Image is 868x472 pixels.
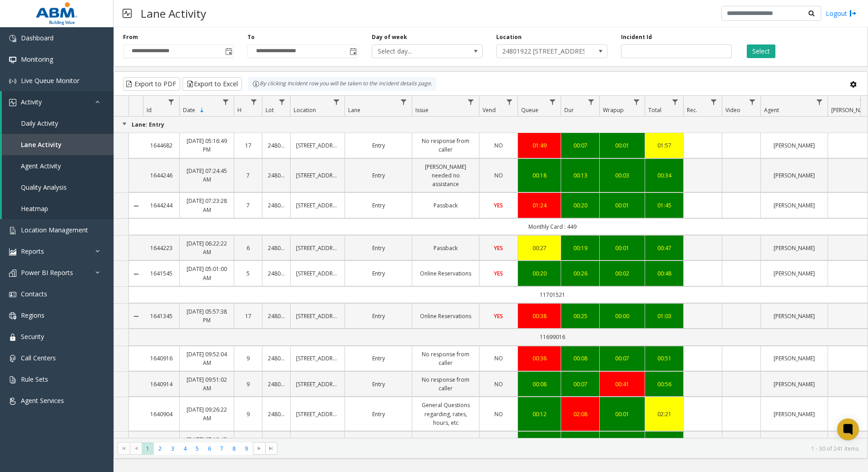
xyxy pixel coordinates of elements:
[567,171,594,180] a: 00:13
[114,96,868,438] div: Data table
[148,380,174,388] a: 1640914
[148,410,174,418] a: 1640904
[523,244,555,252] div: 00:27
[350,171,406,180] a: Entry
[350,269,406,278] a: Entry
[223,45,233,58] span: Toggle popup
[494,410,503,418] span: NO
[708,96,720,108] a: Rec. Filter Menu
[567,141,594,150] a: 00:07
[268,171,285,180] a: 24801922
[418,137,473,154] a: No response from caller
[350,244,406,252] a: Entry
[372,33,407,41] label: Day of week
[240,201,256,210] a: 7
[148,312,174,320] a: 1641345
[631,96,643,108] a: Wrapup Filter Menu
[485,410,512,418] a: NO
[9,248,16,256] img: 'icon'
[268,410,285,418] a: 24801922
[129,313,143,320] a: Collapse Details
[147,106,152,114] span: Id
[296,312,339,320] a: [STREET_ADDRESS]
[567,380,594,388] a: 00:07
[21,268,73,277] span: Power BI Reports
[418,375,473,393] a: No response from caller
[21,226,88,234] span: Location Management
[203,442,216,455] span: Page 6
[651,312,678,320] div: 01:03
[296,171,339,180] a: [STREET_ADDRESS]
[651,380,678,388] a: 00:56
[687,106,697,114] span: Rec.
[651,201,678,210] a: 01:45
[21,76,79,85] span: Live Queue Monitor
[603,106,624,114] span: Wrapup
[136,2,211,25] h3: Lane Activity
[651,171,678,180] a: 00:34
[567,410,594,418] a: 02:08
[268,312,285,320] a: 24801922
[766,354,822,363] a: [PERSON_NAME]
[766,410,822,418] a: [PERSON_NAME]
[651,141,678,150] a: 01:57
[567,244,594,252] a: 00:19
[148,269,174,278] a: 1641545
[418,269,473,278] a: Online Reservations
[21,119,58,128] span: Daily Activity
[350,312,406,320] a: Entry
[523,380,555,388] a: 00:08
[485,171,512,180] a: NO
[123,33,138,41] label: From
[148,244,174,252] a: 1644223
[267,445,275,452] span: Go to the last page
[21,290,47,298] span: Contacts
[766,269,822,278] a: [PERSON_NAME]
[651,410,678,418] a: 02:21
[248,96,260,108] a: H Filter Menu
[485,354,512,363] a: NO
[9,35,16,42] img: 'icon'
[567,201,594,210] a: 00:20
[2,113,113,134] a: Daily Activity
[185,137,228,154] a: [DATE] 05:16:49 PM
[350,354,406,363] a: Entry
[766,141,822,150] a: [PERSON_NAME]
[296,244,339,252] a: [STREET_ADDRESS]
[2,177,113,198] a: Quality Analysis
[605,171,639,180] a: 00:03
[256,445,263,452] span: Go to the next page
[523,312,555,320] div: 00:38
[496,33,522,41] label: Location
[605,269,639,278] div: 00:02
[240,171,256,180] a: 7
[494,202,503,209] span: YES
[252,80,260,88] img: infoIcon.svg
[485,141,512,150] a: NO
[485,201,512,210] a: YES
[494,380,503,388] span: NO
[216,442,228,455] span: Page 7
[185,350,228,367] a: [DATE] 09:52:04 AM
[9,398,16,405] img: 'icon'
[605,201,639,210] a: 00:01
[567,269,594,278] div: 00:26
[183,106,195,114] span: Date
[148,141,174,150] a: 1644682
[523,410,555,418] a: 00:12
[9,312,16,320] img: 'icon'
[621,33,652,41] label: Incident Id
[849,9,857,18] img: logout
[185,307,228,324] a: [DATE] 05:57:38 PM
[485,244,512,252] a: YES
[605,354,639,363] div: 00:07
[2,198,113,219] a: Heatmap
[651,269,678,278] div: 00:48
[296,380,339,388] a: [STREET_ADDRESS]
[605,410,639,418] a: 00:01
